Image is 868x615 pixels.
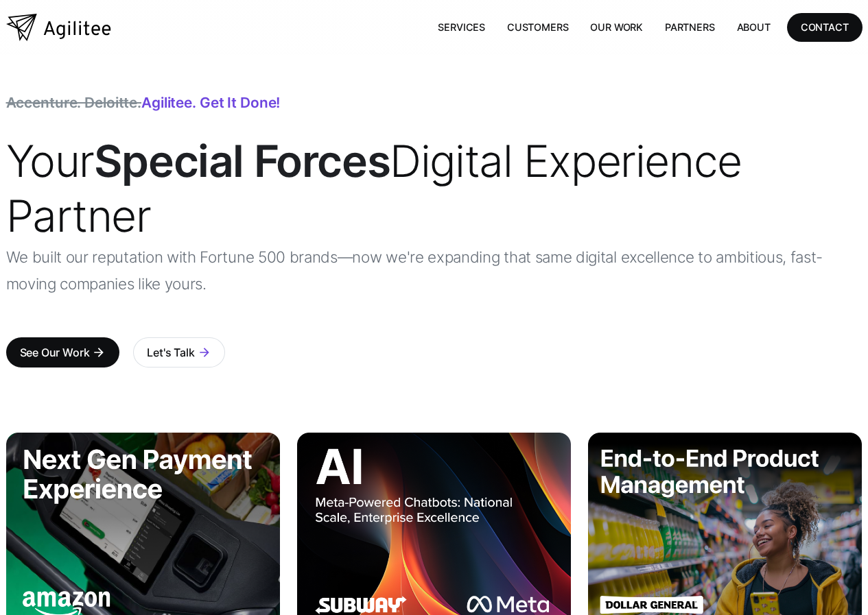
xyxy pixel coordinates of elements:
[6,94,142,111] span: Accenture. Deloitte.
[801,19,849,36] div: CONTACT
[147,343,194,362] div: Let's Talk
[6,337,120,367] a: See Our Workarrow_forward
[94,134,390,187] strong: Special Forces
[427,13,496,41] a: Services
[787,13,863,41] a: CONTACT
[92,346,106,359] div: arrow_forward
[20,343,90,362] div: See Our Work
[6,96,281,110] div: Agilitee. Get it done!
[6,134,742,242] span: Your Digital Experience Partner
[654,13,726,41] a: Partners
[496,13,579,41] a: Customers
[726,13,782,41] a: About
[198,346,211,359] div: arrow_forward
[579,13,654,41] a: Our Work
[6,243,863,297] p: We built our reputation with Fortune 500 brands—now we're expanding that same digital excellence ...
[133,337,224,367] a: Let's Talkarrow_forward
[6,14,111,41] a: home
